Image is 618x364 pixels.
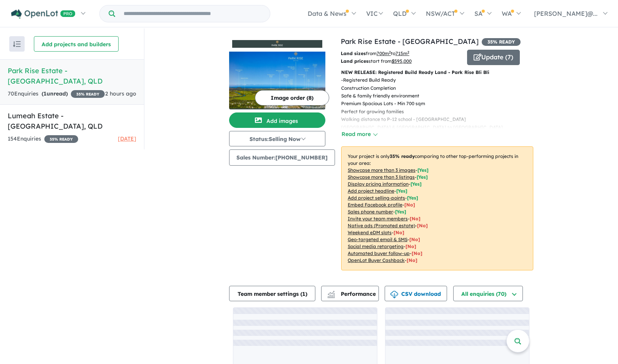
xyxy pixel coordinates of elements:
[467,50,520,65] button: Update (7)
[348,209,393,215] u: Sales phone number
[255,90,329,106] button: Image order (8)
[341,57,461,65] p: start from
[390,153,415,159] b: 35 % ready
[44,90,47,97] span: 1
[341,37,479,46] a: Park Rise Estate - [GEOGRAPHIC_DATA]
[348,167,415,173] u: Showcase more than 3 images
[105,90,136,97] span: 2 hours ago
[410,216,420,221] span: [ No ]
[341,50,461,57] p: from
[417,167,429,173] span: [ Yes ]
[534,10,598,17] span: [PERSON_NAME]@...
[341,58,368,64] b: Land prices
[302,290,305,297] span: 1
[44,135,78,143] span: 35 % READY
[348,181,409,187] u: Display pricing information
[348,243,404,249] u: Social media retargeting
[453,286,523,301] button: All enquiries (70)
[348,195,405,201] u: Add project selling-points
[417,223,428,228] span: [No]
[407,195,418,201] span: [ Yes ]
[117,5,268,22] input: Try estate name, suburb, builder or developer
[327,293,335,298] img: bar-chart.svg
[8,111,136,131] h5: Lumeah Estate - [GEOGRAPHIC_DATA] , QLD
[42,90,68,97] strong: ( unread)
[390,291,398,299] img: download icon
[405,243,416,249] span: [No]
[348,237,407,242] u: Geo-targeted email & SMS
[377,50,391,56] u: 700 m
[232,40,322,48] img: Park Rise Estate - Bli Bli Logo
[394,230,404,235] span: [No]
[341,50,366,56] b: Land sizes
[13,41,21,47] img: sort.svg
[229,131,325,146] button: Status:Selling Now
[391,50,409,56] span: to
[8,65,136,86] h5: Park Rise Estate - [GEOGRAPHIC_DATA] , QLD
[341,146,533,270] p: Your project is only comparing to other top-performing projects in your area: - - - - - - - - - -...
[341,69,533,76] p: NEW RELEASE: Registered Build Ready Land - Park Rise Bli Bli
[407,257,417,263] span: [No]
[412,250,422,256] span: [No]
[229,52,325,109] img: Park Rise Estate - Bli Bli
[348,223,415,228] u: Native ads (Promoted estate)
[8,134,78,144] div: 154 Enquir ies
[34,36,119,52] button: Add projects and builders
[395,50,409,56] u: 715 m
[348,230,392,235] u: Weekend eDM slots
[348,188,394,194] u: Add project headline
[341,76,539,155] p: - Registered Build Ready Construction Completion Safe & family friendly environment Premium Spaci...
[8,89,105,99] div: 70 Enquir ies
[348,174,415,180] u: Showcase more than 3 listings
[229,149,335,166] button: Sales Number:[PHONE_NUMBER]
[321,286,379,301] button: Performance
[348,216,408,221] u: Invite your team members
[392,58,412,64] u: $ 595,000
[328,290,376,297] span: Performance
[71,90,105,98] span: 35 % READY
[229,286,315,301] button: Team member settings (1)
[328,291,335,295] img: line-chart.svg
[229,36,325,109] a: Park Rise Estate - Bli Bli LogoPark Rise Estate - Bli Bli
[385,286,447,301] button: CSV download
[410,181,422,187] span: [ Yes ]
[389,50,391,54] sup: 2
[404,202,415,208] span: [ No ]
[409,237,420,242] span: [No]
[417,174,428,180] span: [ Yes ]
[348,257,405,263] u: OpenLot Buyer Cashback
[396,188,407,194] span: [ Yes ]
[395,209,406,215] span: [ Yes ]
[348,202,402,208] u: Embed Facebook profile
[118,135,136,142] span: [DATE]
[407,50,409,54] sup: 2
[348,250,410,256] u: Automated buyer follow-up
[229,112,325,128] button: Add images
[482,38,521,46] span: 35 % READY
[11,9,75,19] img: Openlot PRO Logo White
[341,130,377,139] button: Read more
